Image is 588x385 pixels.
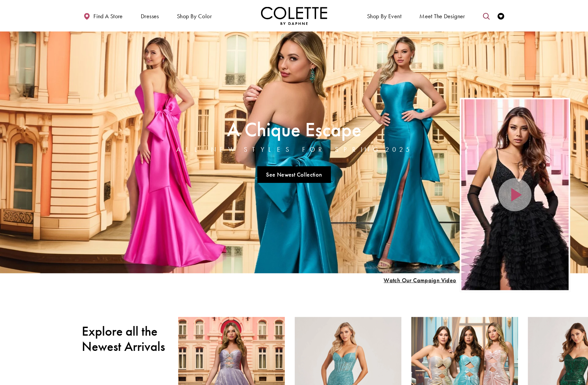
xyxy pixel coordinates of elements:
[174,164,414,186] ul: Slider Links
[418,7,467,25] a: Meet the designer
[93,13,123,20] span: Find a store
[177,13,212,20] span: Shop by color
[257,166,331,183] a: See Newest Collection A Chique Escape All New Styles For Spring 2025
[384,277,456,284] span: Play Slide #15 Video
[175,7,213,25] span: Shop by color
[365,7,403,25] span: Shop By Event
[481,7,491,25] a: Toggle search
[420,13,465,20] span: Meet the designer
[141,13,159,20] span: Dresses
[496,7,506,25] a: Check Wishlist
[261,7,327,25] a: Visit Home Page
[82,324,168,354] h2: Explore all the Newest Arrivals
[367,13,401,20] span: Shop By Event
[82,7,125,25] a: Find a store
[261,7,327,25] img: Colette by Daphne
[139,7,161,25] span: Dresses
